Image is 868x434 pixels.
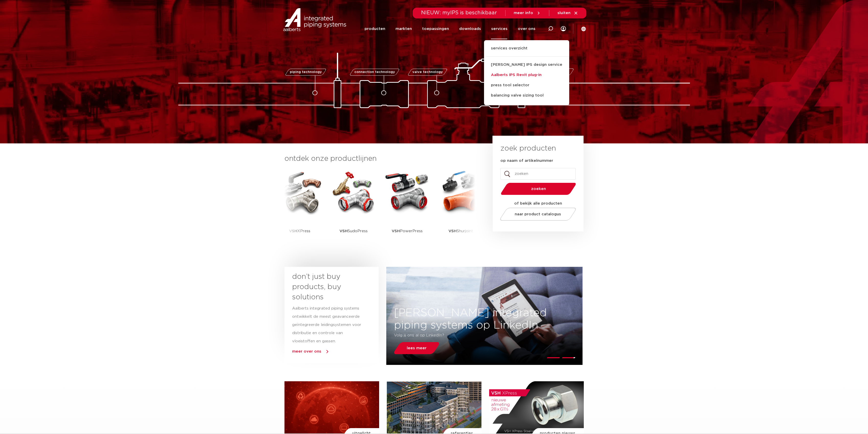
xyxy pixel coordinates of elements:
span: meer info [514,11,533,15]
h3: ontdek onze productlijnen [284,154,475,164]
span: lees meer [407,346,427,350]
p: PowerPress [392,215,423,247]
strong: VSH [392,229,400,233]
span: NIEUW: myIPS is beschikbaar [421,10,497,15]
nav: Menu [364,18,535,39]
a: press tool selector [484,80,569,90]
a: services [491,18,507,39]
a: meer over ons [292,350,321,353]
strong: VSH [448,229,457,233]
div: my IPS [561,18,566,39]
span: sluiten [557,11,570,15]
a: balancing valve sizing tool [484,90,569,101]
a: VSHSudoPress [331,169,377,247]
span: connection technology [354,70,395,74]
a: [PERSON_NAME] IPS design service [484,60,569,70]
a: services overzicht [484,45,569,57]
a: VSHXPress [277,169,323,247]
h3: [PERSON_NAME] integrated piping systems op LinkedIn [387,307,583,331]
a: downloads [459,18,481,39]
li: Page dot 1 [546,357,560,358]
p: Volg jij ons al op LinkedIn? [394,331,544,340]
a: markten [395,18,412,39]
a: VSHShurjoint [438,169,484,247]
p: XPress [289,215,310,247]
button: zoeken [499,182,578,195]
li: Page dot 2 [562,357,575,358]
a: producten [364,18,385,39]
a: over ons [518,18,535,39]
a: VSHPowerPress [384,169,430,247]
a: toepassingen [422,18,449,39]
strong: VSH [339,229,348,233]
strong: VSH [289,229,297,233]
a: sluiten [557,11,578,15]
p: Aalberts integrated piping systems ontwikkelt de meest geavanceerde geïntegreerde leidingsystemen... [292,304,362,345]
span: naar product catalogus [515,212,561,216]
span: zoeken [514,187,563,191]
strong: of bekijk alle producten [514,202,562,205]
a: naar product catalogus [499,208,577,221]
label: op naam of artikelnummer [500,158,553,163]
a: Aalberts IPS Revit plug-in [484,70,569,80]
span: piping technology [290,70,322,74]
p: Shurjoint [448,215,473,247]
h3: don’t just buy products, buy solutions [292,272,362,302]
span: valve technology [412,70,443,74]
a: lees meer [393,342,441,354]
input: zoeken [500,168,576,180]
a: meer info [514,11,541,15]
h3: zoek producten [500,143,556,154]
p: SudoPress [339,215,368,247]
